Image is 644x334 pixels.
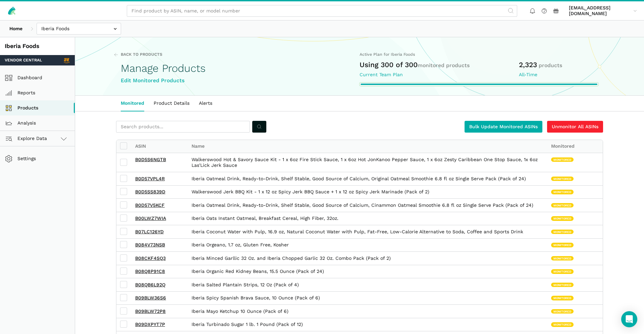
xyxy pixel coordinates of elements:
span: Monitored [551,296,574,300]
span: products [539,62,562,68]
div: ASIN [130,140,187,153]
a: B0D57VPL4R [135,176,165,181]
div: Iberia Turbinado Sugar 1 lb. 1 Pound (Pack of 12) [187,318,546,331]
div: Monitored [546,140,603,153]
span: Monitored [551,256,574,261]
a: B09BLW72P8 [135,308,166,314]
div: Iberia Oatmeal Drink, Ready-to-Drink, Shelf Stable, Good Source of Calcium, Cinammon Oatmeal Smoo... [187,199,546,212]
a: Product Details [149,96,194,111]
div: Iberia Coconut Water with Pulp, 16.9 oz, Natural Coconut Water with Pulp, Fat-Free, Low-Calorie A... [187,225,546,238]
div: Walkerswood Hot & Savory Sauce Kit - 1 x 6oz Fire Stick Sauce, 1 x 6oz Hot JonKanoo Pepper Sauce,... [187,153,546,172]
a: B0D5SS839D [135,189,165,194]
a: B08QB6L92Q [135,282,165,287]
span: Back to Products [121,52,162,58]
input: Iberia Foods [37,23,121,35]
a: B09BLW36S6 [135,295,166,300]
span: 2,323 [519,60,537,69]
div: Iberia Oatmeal Drink, Ready-to-Drink, Shelf Stable, Good Source of Calcium, Original Oatmeal Smoo... [187,172,546,185]
span: Explore Data [7,135,47,143]
div: All-Time [519,72,598,78]
span: monitored products [418,62,470,68]
div: Iberia Mayo Ketchup 10 Ounce (Pack of 6) [187,305,546,318]
div: Active Plan for Iberia Foods [360,52,598,58]
a: B08Q8P91C8 [135,269,165,274]
div: Iberia Minced Garllic 32 Oz. and Iberia Chopped Garlic 32 Oz. Combo Pack (Pack of 2) [187,252,546,265]
div: Edit Monitored Products [121,77,360,85]
a: B0D5S6NGTB [135,157,166,162]
span: [EMAIL_ADDRESS][DOMAIN_NAME] [569,5,631,17]
a: Monitored [116,96,149,111]
div: Iberia Oats Instant Oatmeal, Breakfast Cereal, High Fiber, 32oz. [187,212,546,225]
span: Using 300 of 300 [360,60,470,69]
span: Monitored [551,243,574,247]
input: Search products... [116,121,250,133]
a: Back to Products [114,52,162,58]
span: Monitored [551,322,574,327]
a: Bulk Update Monitored ASINs [465,121,542,133]
div: Walkerswood Jerk BBQ Kit - 1 x 12 oz Spicy Jerk BBQ Sauce + 1 x 12 oz Spicy Jerk Marinade (Pack o... [187,186,546,199]
div: Current Team Plan [360,72,519,78]
span: Monitored [551,230,574,234]
div: Iberia Salted Plantain Strips, 12 Oz (Pack of 4) [187,278,546,291]
span: Monitored [551,203,574,208]
div: Iberia Orgeano, 1.7 oz, Gluten Free, Kosher [187,239,546,252]
span: Monitored [551,216,574,221]
a: B0D57V5KCF [135,202,165,208]
span: Monitored [551,190,574,194]
input: Find product by ASIN, name, or model number [127,5,517,17]
div: Name [187,140,546,153]
div: Iberia Spicy Spanish Brava Sauce, 10 Ounce (Pack of 6) [187,292,546,305]
div: Open Intercom Messenger [621,311,637,327]
span: Vendor Central [5,57,42,63]
span: Monitored [551,269,574,274]
div: Iberia Foods [5,42,70,50]
span: Monitored [551,283,574,287]
a: [EMAIL_ADDRESS][DOMAIN_NAME] [567,4,639,18]
a: Alerts [194,96,217,111]
a: B084V73NSB [135,242,165,247]
a: B08CKF4SQ3 [135,255,166,261]
span: Monitored [551,177,574,181]
a: B09DXPYT7P [135,322,165,327]
a: Home [5,23,27,35]
div: Iberia Organic Red Kidney Beans, 15.5 Ounce (Pack of 24) [187,265,546,278]
a: Unmonitor All ASINs [547,121,603,133]
h1: Manage Products [121,62,360,74]
span: Monitored [551,309,574,314]
span: Monitored [551,157,574,162]
a: B00LWZ7WIA [135,216,166,221]
a: B07LC126YD [135,229,164,234]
